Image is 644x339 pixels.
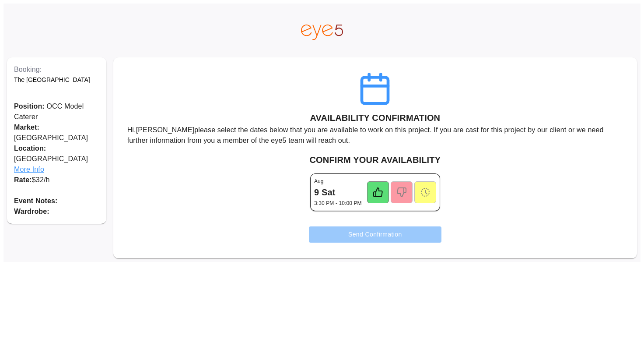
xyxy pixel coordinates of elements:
[14,164,99,175] span: More Info
[14,101,99,122] p: OCC Model Caterer
[14,176,32,184] span: Rate:
[14,143,99,154] span: Location:
[14,64,99,75] p: Booking:
[309,226,441,243] button: Send Confirmation
[14,206,99,217] p: Wardrobe:
[310,111,440,125] h6: AVAILABILITY CONFIRMATION
[14,196,99,206] p: Event Notes:
[314,199,362,207] p: 3:30 PM - 10:00 PM
[14,102,45,110] span: Position:
[14,124,39,131] span: Market:
[127,125,623,146] p: Hi, [PERSON_NAME] please select the dates below that you are available to work on this project. I...
[301,25,343,40] img: eye5
[14,75,99,85] p: The [GEOGRAPHIC_DATA]
[314,177,324,185] p: Aug
[120,153,630,167] h6: CONFIRM YOUR AVAILABILITY
[314,185,336,199] h6: 9 Sat
[14,122,99,143] p: [GEOGRAPHIC_DATA]
[14,143,99,175] p: [GEOGRAPHIC_DATA]
[14,175,99,185] p: $ 32 /h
